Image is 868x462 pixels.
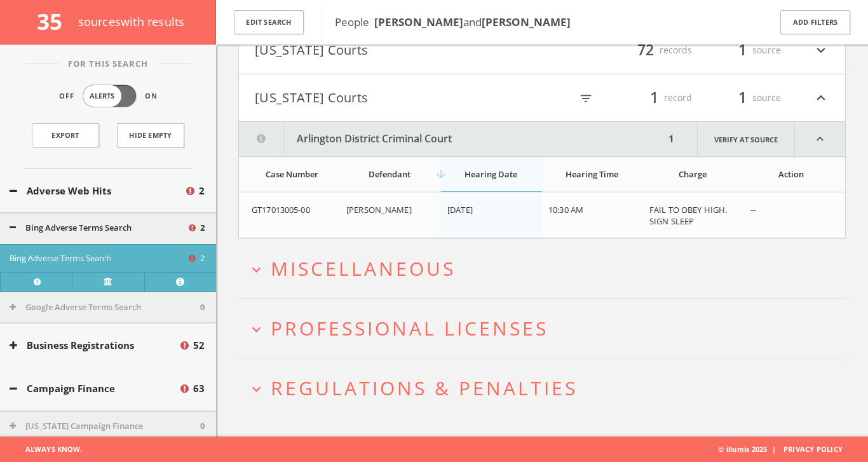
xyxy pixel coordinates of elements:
[10,338,179,353] button: Business Registrations
[78,14,185,29] span: source s with results
[248,377,846,398] button: expand_moreRegulations & Penalties
[750,204,756,215] span: --
[632,39,660,61] span: 72
[193,381,205,396] span: 63
[199,184,205,198] span: 2
[548,168,635,180] div: Hearing Time
[271,255,456,282] span: Miscellaneous
[374,15,463,29] b: [PERSON_NAME]
[32,123,99,147] a: Export
[239,122,665,156] button: Arlington District Criminal Court
[447,168,534,180] div: Hearing Date
[783,444,843,454] a: Privacy Policy
[248,261,265,278] i: expand_more
[616,39,692,61] div: records
[200,252,205,265] span: 2
[72,272,144,291] a: Verify at source
[239,193,845,238] div: grid
[193,338,205,353] span: 52
[795,122,845,156] i: expand_less
[248,318,846,339] button: expand_moreProfessional Licenses
[548,204,583,215] span: 10:30 AM
[733,39,752,61] span: 1
[145,91,158,102] span: On
[705,39,781,61] div: source
[10,420,200,433] button: [US_STATE] Campaign Finance
[482,15,571,29] b: [PERSON_NAME]
[733,86,752,109] span: 1
[252,168,332,180] div: Case Number
[616,87,692,109] div: record
[10,437,82,462] span: Always Know.
[252,204,310,215] span: GT17013005-00
[718,437,858,462] span: © illumis 2025
[697,122,795,156] a: Verify at source
[271,375,578,401] span: Regulations & Penalties
[346,204,412,215] span: [PERSON_NAME]
[665,122,678,156] div: 1
[59,91,74,102] span: Off
[255,87,542,109] button: [US_STATE] Courts
[10,301,200,314] button: Google Adverse Terms Search
[200,301,205,314] span: 0
[346,168,433,180] div: Defendant
[335,15,571,29] span: People
[10,184,184,198] button: Adverse Web Hits
[37,6,73,36] span: 35
[248,258,846,279] button: expand_moreMiscellaneous
[255,39,542,61] button: [US_STATE] Courts
[374,15,482,29] span: and
[200,222,205,234] span: 2
[813,39,829,61] i: expand_more
[447,204,473,215] span: [DATE]
[750,168,832,180] div: Action
[780,10,850,35] button: Add Filters
[435,168,447,180] i: arrow_downward
[248,381,265,398] i: expand_more
[813,87,829,109] i: expand_less
[10,381,179,396] button: Campaign Finance
[271,315,548,341] span: Professional Licenses
[200,420,205,433] span: 0
[767,444,781,454] span: |
[10,222,187,234] button: Bing Adverse Terms Search
[248,321,265,338] i: expand_more
[649,168,736,180] div: Charge
[705,87,781,109] div: source
[117,123,184,147] button: Hide Empty
[58,58,158,71] span: For This Search
[649,204,727,227] span: FAIL TO OBEY HIGH. SIGN SLEEP
[644,86,664,109] span: 1
[234,10,304,35] button: Edit Search
[10,252,187,265] button: Bing Adverse Terms Search
[579,92,593,105] i: filter_list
